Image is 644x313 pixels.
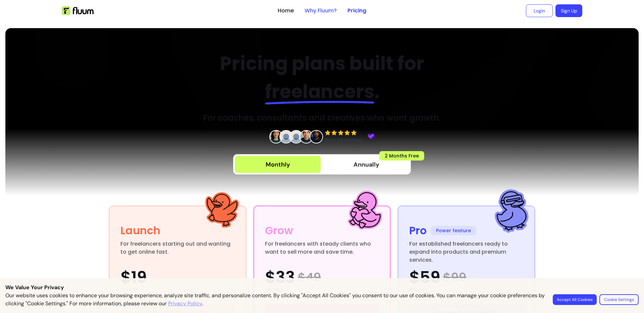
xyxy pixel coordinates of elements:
a: Privacy Policy [168,300,202,308]
div: For freelancers starting out and wanting to get online fast. [120,240,235,256]
button: Cookie Settings [599,294,639,305]
span: $ 99 [443,271,466,284]
div: For freelancers with steady clients who want to sell more and save time. [265,240,379,256]
span: $59 [409,269,440,286]
div: For established freelancers ready to expand into products and premium services. [409,240,524,256]
div: Grow [265,223,293,239]
img: Fluum Logo [62,6,94,15]
span: $33 [265,269,295,286]
a: Sign Up [555,4,582,17]
h2: Pricing plans built for . [172,50,472,106]
div: Pro [409,223,427,239]
span: Annually [354,160,379,169]
span: Power feature [431,226,476,235]
div: Monthly [266,160,290,169]
button: Accept All Cookies [553,294,597,305]
p: We Value Your Privacy [5,284,639,292]
span: $ 49 [298,271,321,284]
a: Login [526,4,553,17]
a: Why Fluum? [305,7,337,15]
span: 2 Months Free [379,151,424,161]
span: freelancers [265,78,374,105]
a: Home [278,7,294,15]
span: $19 [120,269,147,286]
a: Pricing [347,7,366,15]
div: Launch [120,223,160,239]
p: Our website uses cookies to enhance your browsing experience, analyze site traffic, and personali... [5,292,545,308]
h3: For coaches, consultants and creatives who want growth. [203,113,441,123]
